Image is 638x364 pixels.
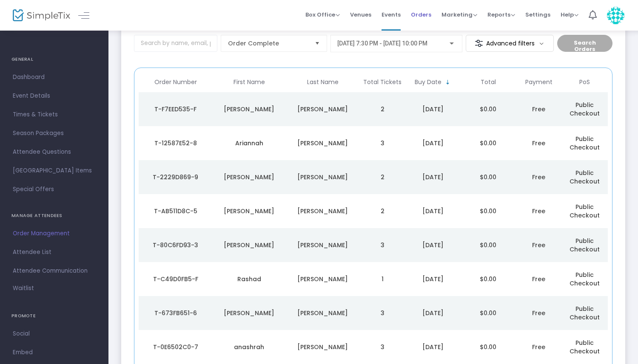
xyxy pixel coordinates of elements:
td: $0.00 [461,296,516,330]
div: 9/22/2025 [407,105,459,113]
span: Buy Date [415,79,441,86]
span: PoS [579,79,590,86]
span: Events [382,4,401,25]
span: Free [532,139,545,147]
span: [GEOGRAPHIC_DATA] Items [13,165,96,176]
span: Social [13,328,96,339]
td: $0.00 [461,92,516,126]
span: Free [532,309,545,317]
span: Public Checkout [570,305,600,322]
div: 9/19/2025 [407,207,459,215]
td: 2 [359,92,405,126]
span: Public Checkout [570,271,600,288]
span: Attendee Communication [13,265,96,277]
span: Free [532,343,545,351]
td: 3 [359,228,405,262]
span: Public Checkout [570,169,600,186]
span: Order Complete [228,39,308,48]
span: Payment [525,79,553,86]
td: 3 [359,330,405,364]
span: Public Checkout [570,339,600,356]
span: Total [481,79,496,86]
span: Times & Tickets [13,109,96,120]
span: Season Packages [13,128,96,139]
td: $0.00 [461,228,516,262]
div: ahmed [288,343,357,351]
span: Help [561,11,578,19]
div: 9/17/2025 [407,241,459,249]
div: Ramirez [288,241,357,249]
div: Data table [139,72,608,364]
button: Select [311,35,323,51]
td: $0.00 [461,126,516,160]
h4: GENERAL [11,51,97,68]
div: Angela [214,173,284,181]
div: T-AB511D8C-5 [141,207,210,215]
span: Free [532,105,545,113]
td: $0.00 [461,194,516,228]
div: MIKE [214,207,284,215]
span: Sortable [444,79,451,86]
span: Attendee Questions [13,147,96,158]
div: Reyes [288,139,357,147]
div: T-0E6502C0-7 [141,343,210,351]
m-button: Advanced filters [466,35,554,52]
div: T-C49D0FB5-F [141,275,210,283]
span: Attendee List [13,247,96,258]
th: Total Tickets [359,72,405,92]
div: 9/17/2025 [407,309,459,317]
td: $0.00 [461,330,516,364]
span: Settings [525,4,550,25]
div: T-673FB651-6 [141,309,210,317]
td: $0.00 [461,262,516,296]
input: Search by name, email, phone, order number, ip address, or last 4 digits of card [134,35,217,52]
div: Ariannah [214,139,284,147]
div: 9/20/2025 [407,173,459,181]
div: anashrah [214,343,284,351]
span: Free [532,173,545,181]
span: Order Management [13,228,96,239]
span: Last Name [307,79,339,86]
span: Box Office [305,11,340,19]
div: Alonzo-Zaiontz [288,173,357,181]
span: Venues [350,4,371,25]
span: Orders [411,4,431,25]
span: Reports [487,11,515,19]
div: 9/21/2025 [407,139,459,147]
div: Bigby [288,275,357,283]
h4: MANAGE ATTENDEES [11,207,97,224]
span: Special Offers [13,184,96,195]
td: 2 [359,194,405,228]
td: $0.00 [461,160,516,194]
span: Dashboard [13,72,96,83]
div: T-F7EED535-F [141,105,210,113]
td: 2 [359,160,405,194]
span: Embed [13,347,96,358]
div: Donna [214,309,284,317]
h4: PROMOTE [11,308,97,324]
span: Public Checkout [570,237,600,254]
div: T-12587E52-8 [141,139,210,147]
div: T-80C6FD93-3 [141,241,210,249]
span: Event Details [13,90,96,102]
span: Free [532,241,545,249]
span: Order Number [154,79,197,86]
div: T-2229D869-9 [141,173,210,181]
div: Mike [214,105,284,113]
div: Provencher [288,309,357,317]
span: Waitlist [13,284,34,293]
span: Public Checkout [570,135,600,152]
div: Rashad [214,275,284,283]
div: Jimenez [288,105,357,113]
span: Public Checkout [570,101,600,118]
div: 9/13/2025 [407,343,459,351]
span: Marketing [441,11,477,19]
td: 3 [359,126,405,160]
div: Darcy [214,241,284,249]
span: Free [532,207,545,215]
span: [DATE] 7:30 PM - [DATE] 10:00 PM [337,40,427,47]
div: TAYLOR [288,207,357,215]
span: Public Checkout [570,203,600,220]
td: 3 [359,296,405,330]
td: 1 [359,262,405,296]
